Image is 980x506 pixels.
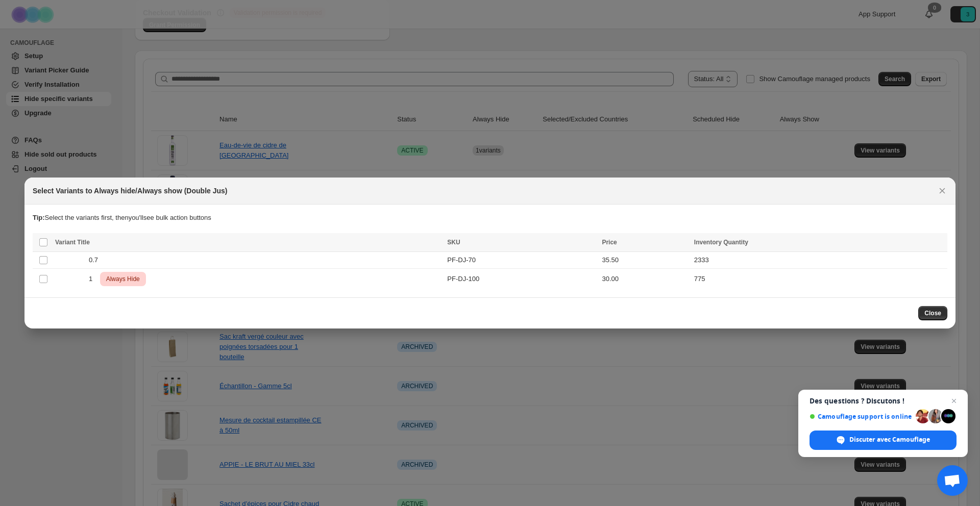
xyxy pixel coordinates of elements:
span: 1 [89,274,98,284]
span: Inventory Quantity [694,239,748,246]
div: Ouvrir le chat [937,465,968,496]
div: Discuter avec Camouflage [810,431,957,450]
span: Fermer le chat [948,395,960,407]
span: SKU [447,239,460,246]
td: 30.00 [599,269,691,290]
span: Price [602,239,617,246]
p: Select the variants first, then you'll see bulk action buttons [33,213,947,223]
td: 35.50 [599,252,691,269]
span: Always Hide [104,273,142,285]
button: Close [918,306,947,320]
span: Camouflage support is online [810,413,912,420]
span: Close [924,309,941,317]
span: 0.7 [89,255,104,265]
td: 775 [691,269,947,290]
span: Des questions ? Discutons ! [810,397,957,405]
td: PF-DJ-70 [444,252,599,269]
button: Close [935,184,949,198]
td: 2333 [691,252,947,269]
span: Variant Title [55,239,90,246]
span: Discuter avec Camouflage [849,435,930,444]
h2: Select Variants to Always hide/Always show (Double Jus) [33,186,227,196]
strong: Tip: [33,214,45,221]
td: PF-DJ-100 [444,269,599,290]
